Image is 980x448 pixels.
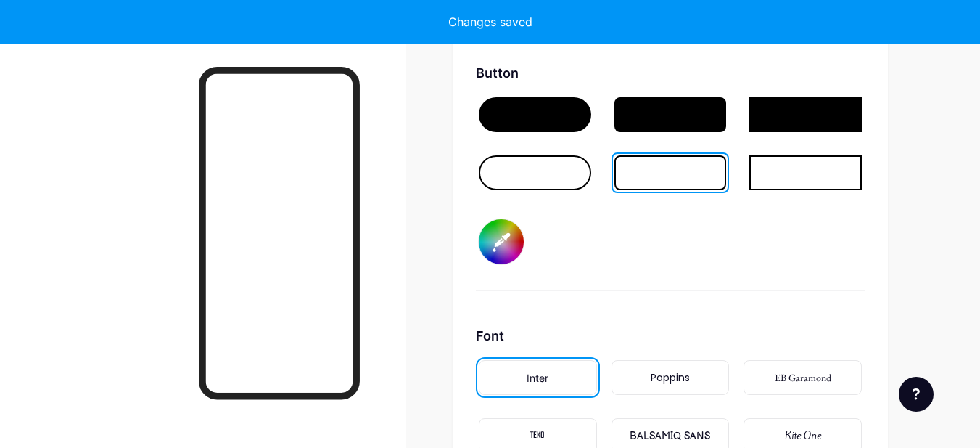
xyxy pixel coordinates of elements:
[775,370,831,386] div: EB Garamond
[651,370,690,386] div: Poppins
[476,63,865,83] div: Button
[527,370,548,386] div: Inter
[785,428,821,444] div: Kite One
[530,428,545,444] div: TEKO
[448,13,532,30] div: Changes saved
[476,326,865,346] div: Font
[630,428,710,444] div: BALSAMIQ SANS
